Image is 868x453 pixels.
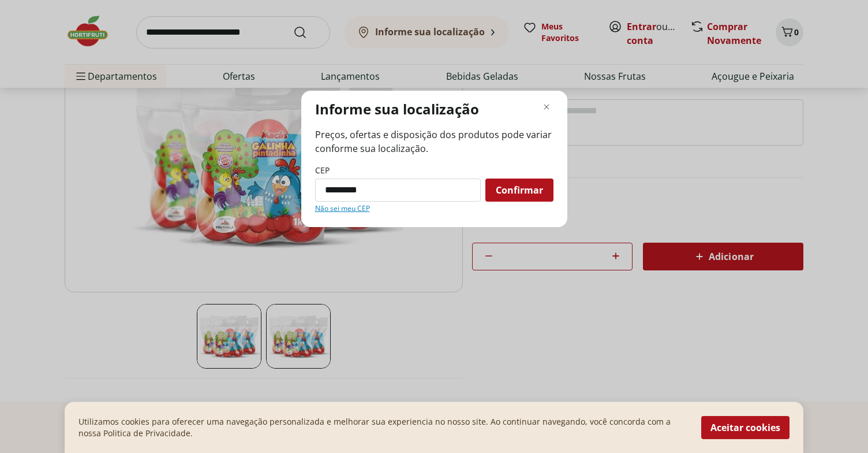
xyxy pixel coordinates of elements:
div: Modal de regionalização [301,91,567,227]
button: Fechar modal de regionalização [540,100,553,114]
span: Confirmar [496,185,543,195]
button: Confirmar [485,179,553,202]
p: Utilizamos cookies para oferecer uma navegação personalizada e melhorar sua experiencia no nosso ... [78,416,687,439]
button: Aceitar cookies [701,416,790,439]
label: CEP [315,165,330,176]
p: Informe sua localização [315,100,479,118]
span: Preços, ofertas e disposição dos produtos pode variar conforme sua localização. [315,128,553,155]
a: Não sei meu CEP [315,204,370,213]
